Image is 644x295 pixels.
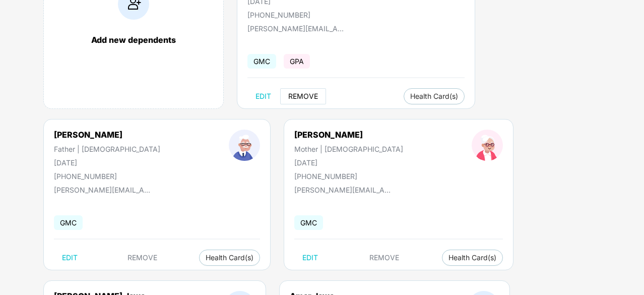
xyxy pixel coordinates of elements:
button: REMOVE [361,250,407,266]
span: Health Card(s) [410,94,458,99]
span: GMC [294,215,323,230]
span: GMC [54,215,83,230]
button: EDIT [247,88,279,104]
div: [PHONE_NUMBER] [247,11,365,19]
div: [PERSON_NAME] [294,130,403,140]
div: [PERSON_NAME][EMAIL_ADDRESS] [54,186,155,194]
span: REMOVE [369,254,399,262]
img: profileImage [229,130,260,161]
button: Health Card(s) [442,250,503,266]
button: REMOVE [119,250,165,266]
span: REMOVE [288,92,318,100]
span: REMOVE [127,254,157,262]
div: Mother | [DEMOGRAPHIC_DATA] [294,145,403,153]
button: EDIT [54,250,86,266]
span: GMC [247,54,276,69]
button: Health Card(s) [404,88,465,104]
div: [DATE] [294,158,403,167]
span: EDIT [255,92,271,100]
div: [PHONE_NUMBER] [294,172,403,181]
button: Health Card(s) [199,250,260,266]
div: Add new dependents [54,35,213,45]
span: Health Card(s) [448,255,496,260]
span: EDIT [62,254,78,262]
div: [DATE] [54,158,160,167]
div: Father | [DEMOGRAPHIC_DATA] [54,145,160,153]
div: [PERSON_NAME][EMAIL_ADDRESS] [247,24,348,33]
div: [PHONE_NUMBER] [54,172,160,181]
button: REMOVE [280,88,326,104]
span: GPA [284,54,310,69]
span: EDIT [302,254,318,262]
span: Health Card(s) [206,255,253,260]
img: profileImage [472,130,503,161]
div: [PERSON_NAME][EMAIL_ADDRESS] [294,186,395,194]
div: [PERSON_NAME] [54,130,160,140]
button: EDIT [294,250,326,266]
